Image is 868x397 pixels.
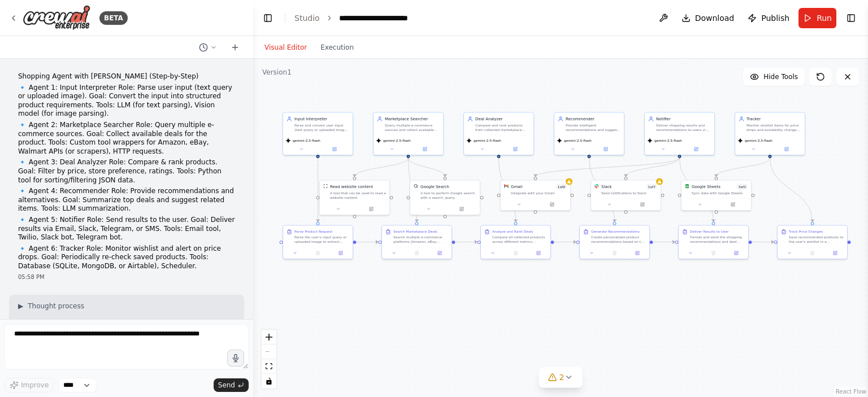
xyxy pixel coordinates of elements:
button: Open in side panel [590,146,622,152]
button: Open in side panel [727,250,746,256]
button: Execution [314,41,361,54]
div: Deliver Results to User [690,229,728,234]
div: Integrate with your Gmail [511,191,567,195]
span: gemini-2.5-flash [474,138,501,143]
div: Create personalized product recommendations based on the analyzed deals, suggest alternative prod... [591,235,646,244]
div: Generate RecommendationsCreate personalized product recommendations based on the analyzed deals, ... [579,225,650,260]
button: Open in side panel [500,146,532,152]
button: ▶Thought process [18,302,84,311]
button: Start a new chat [226,41,244,54]
button: Open in side panel [717,201,749,208]
p: 🔹 Agent 4: Recommender Role: Provide recommendations and alternatives. Goal: Summarize top deals ... [18,187,235,213]
div: Read website content [330,184,373,190]
g: Edge from 9901b075-e9cf-4074-8e73-26be203c5c18 to 16974707-eff1-4159-8035-7f3124545c73 [406,158,420,222]
g: Edge from 7584704d-cc2b-4024-8bfb-b984e92fbbd7 to 72d2490c-22f4-4f93-bdb9-c962919afb35 [587,158,618,222]
img: Google Sheets [685,184,689,189]
a: React Flow attribution [836,389,866,395]
span: gemini-2.5-flash [293,138,320,143]
div: Generate Recommendations [591,229,640,234]
button: Open in side panel [536,201,568,208]
span: Number of enabled actions [556,184,567,190]
div: Search Marketplace Deals [393,229,437,234]
button: Run [798,8,836,28]
span: gemini-2.5-flash [654,138,682,143]
button: Open in side panel [826,250,845,256]
button: Show right sidebar [843,10,859,26]
span: ▶ [18,302,23,311]
button: Send [214,378,249,392]
div: Deal AnalyzerCompare and rank products from collected marketplace data, filtering by price, store... [463,112,534,156]
span: gemini-2.5-flash [564,138,592,143]
g: Edge from bfe9e5d9-b25e-4964-9dba-7f38c2e34afc to 04ab1d63-702f-4d05-93e1-c8b377cfdf90 [714,158,773,177]
div: Deliver shopping results and recommendations to users via email, ensuring clear formatting and ac... [656,123,711,132]
button: Hide Tools [743,68,805,86]
span: 2 [559,372,565,383]
a: Studio [294,14,320,23]
span: Thought process [28,302,84,311]
button: Visual Editor [258,41,314,54]
span: Publish [761,12,789,24]
span: Run [817,12,832,24]
g: Edge from 226a09a0-5f03-43cb-8bbd-2b08207229ad to 7a9d733f-7dae-4246-99fc-524f9a532baa [623,158,683,177]
button: Improve [5,378,54,392]
div: Parse and convert user input (text query or uploaded image) into structured product requirements ... [294,123,349,132]
div: Compare all collected products across different metrics including price, shipping costs, seller r... [492,235,547,244]
div: Tracker [747,116,801,122]
button: fit view [262,359,276,374]
g: Edge from 9901b075-e9cf-4074-8e73-26be203c5c18 to 9c146cca-f6b3-42be-aff4-cf89435b592e [352,158,411,177]
button: No output available [602,250,626,256]
button: Open in side panel [628,250,647,256]
div: Parse Product RequestParse the user's input query or uploaded image to extract structured product... [283,225,353,260]
g: Edge from 226a09a0-5f03-43cb-8bbd-2b08207229ad to 42667a9d-a323-4660-8a57-cc8e750fdb23 [677,158,717,222]
span: Number of enabled actions [646,184,657,190]
button: Download [677,8,739,28]
div: Input Interpreter [294,116,349,122]
div: Google Sheets [692,184,721,190]
span: Hide Tools [763,72,798,81]
div: ScrapeWebsiteToolRead website contentA tool that can be used to read a website content. [319,180,390,216]
p: 🔹 Agent 5: Notifier Role: Send results to the user. Goal: Deliver results via Email, Slack, Teleg... [18,216,235,242]
g: Edge from c853dbf7-7942-476d-9807-76b4a8b7236f to 34d17e24-94d5-4d77-94e3-332e322fc23f [315,158,321,222]
div: Slack [601,184,612,190]
div: Input InterpreterParse and convert user input (text query or uploaded image) into structured prod... [283,112,353,156]
button: Open in side panel [529,250,548,256]
button: Switch to previous chat [194,41,222,54]
div: Monitor wishlist items for price drops and availability changes, maintaining a database of tracke... [747,123,801,132]
g: Edge from 72d2490c-22f4-4f93-bdb9-c962919afb35 to 42667a9d-a323-4660-8a57-cc8e750fdb23 [653,239,675,245]
div: Search Marketplace DealsSearch multiple e-commerce platforms (Amazon, eBay, Walmart, etc.) using ... [381,225,452,260]
div: RecommenderProvide intelligent recommendations and suggest alternative products based on analyzed... [554,112,624,156]
div: Parse Product Request [294,229,332,234]
button: Click to speak your automation idea [227,350,244,367]
p: Shopping Agent with [PERSON_NAME] (Step-by-Step) [18,72,235,81]
div: Format and send the shopping recommendations and deal analysis to the user via their preferred co... [690,235,745,244]
div: TrackerMonitor wishlist items for price drops and availability changes, maintaining a database of... [735,112,805,156]
g: Edge from 046acbf0-5abf-4477-96f0-c6f23303cae8 to 2b19f4d1-dbc8-4d31-afa9-6df0dbf92bd2 [496,158,519,222]
div: Parse the user's input query or uploaded image to extract structured product requirements includi... [294,235,349,244]
span: Download [695,12,735,24]
g: Edge from 42667a9d-a323-4660-8a57-cc8e750fdb23 to 9d734815-fbf6-44e7-aa1a-467c46506203 [752,239,774,245]
button: No output available [800,250,824,256]
div: Deliver Results to UserFormat and send the shopping recommendations and deal analysis to the user... [678,225,749,260]
div: Sync data with Google Sheets [692,191,748,195]
div: Send notifications to Slack [601,191,657,195]
g: Edge from bfe9e5d9-b25e-4964-9dba-7f38c2e34afc to 9d734815-fbf6-44e7-aa1a-467c46506203 [767,158,815,222]
div: Marketplace Searcher [385,116,440,122]
div: Save recommended products to the user's wishlist in a spreadsheet database and set up monitoring ... [789,235,844,244]
div: BETA [99,11,128,25]
button: No output available [504,250,527,256]
button: zoom in [262,330,276,344]
div: Notifier [656,116,711,122]
span: gemini-2.5-flash [745,138,772,143]
div: A tool that can be used to read a website content. [330,191,386,200]
div: Deal Analyzer [475,116,530,122]
div: Analyze and Rank DealsCompare all collected products across different metrics including price, sh... [480,225,551,260]
div: NotifierDeliver shopping results and recommendations to users via email, ensuring clear formattin... [644,112,715,156]
button: Open in side panel [627,201,659,208]
div: Compare and rank products from collected marketplace data, filtering by price, store preference, ... [475,123,530,132]
button: Open in side panel [771,146,803,152]
p: 🔹 Agent 2: Marketplace Searcher Role: Query multiple e-commerce sources. Goal: Collect available ... [18,121,235,156]
button: toggle interactivity [262,374,276,389]
div: SlackSlack1of7Send notifications to Slack [591,180,661,211]
g: Edge from 9901b075-e9cf-4074-8e73-26be203c5c18 to 6f502a85-8c52-44b4-ad30-70714c42d987 [406,158,448,177]
div: Google Search [420,184,449,190]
